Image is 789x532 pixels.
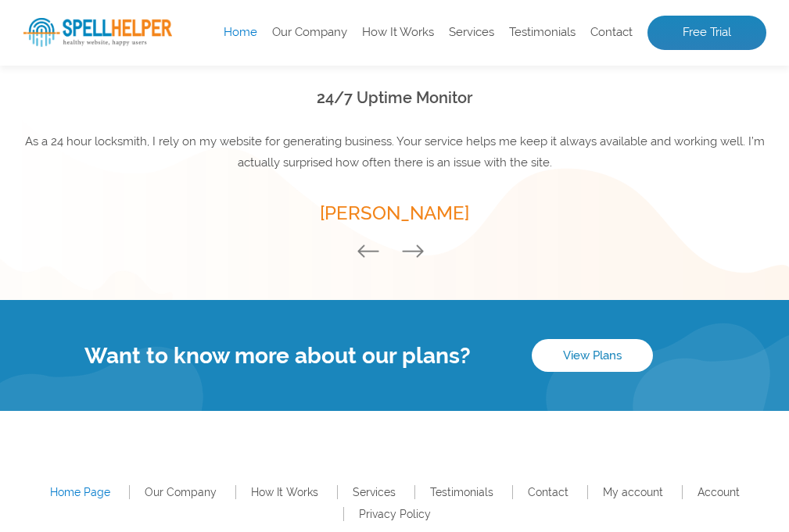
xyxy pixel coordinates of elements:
a: Account [698,486,740,498]
a: How It Works [362,25,434,41]
img: Free Webiste Analysis [469,72,766,276]
a: Home [224,25,257,41]
a: View Plans [532,339,653,372]
span: Free [23,58,105,104]
p: Enter your website’s URL to see spelling mistakes, broken links and more [23,120,446,170]
h4: Want to know more about our plans? [23,343,532,369]
button: Previous [357,244,388,261]
a: Testimonials [430,486,493,498]
a: Contact [590,25,633,41]
nav: Footer Primary Menu [23,481,766,525]
a: Home Page [50,486,110,498]
a: My account [603,486,663,498]
a: Services [449,25,494,41]
input: Enter Your URL [23,181,446,223]
h1: Website Analysis [23,58,446,104]
a: Our Company [145,486,217,498]
button: Next [401,244,432,261]
img: SpellHelper [23,18,172,47]
a: Privacy Policy [359,508,431,520]
button: Scan Website [23,239,163,278]
a: Free Trial [647,16,766,50]
a: Our Company [272,25,347,41]
a: Services [353,486,396,498]
a: Contact [528,486,568,498]
a: Testimonials [509,25,576,41]
a: How It Works [251,486,318,498]
img: Free Webiste Analysis [473,111,711,121]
